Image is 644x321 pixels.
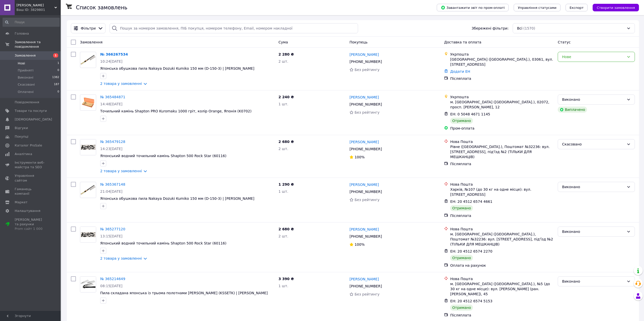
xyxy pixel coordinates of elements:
a: № 365214649 [100,277,125,281]
div: Скасовано [562,141,625,147]
h1: Список замовлень [76,5,127,11]
span: Експорт [570,6,584,10]
span: Каталог ProSale [15,143,42,148]
button: Створити замовлення [593,4,639,11]
span: Управління сайтом [15,174,47,183]
a: Фото товару [80,276,96,292]
a: Фото товару [80,182,96,198]
div: Отримано [450,255,473,261]
span: Carpenter [16,3,54,8]
span: Скасовані [18,82,35,87]
a: Точильний камінь Shapton PRO Kuromaku 1000 гріт, колір Orange, Японія (K0702) [100,109,252,113]
img: Фото товару [80,185,96,195]
span: 08:15[DATE] [100,284,122,288]
a: Фото товару [80,227,96,243]
span: Відгуки [15,126,28,130]
span: Нові [18,61,25,66]
a: Фото товару [80,94,96,111]
a: 2 товара у замовленні [100,169,142,173]
a: Додати ЕН [450,69,470,73]
a: Японська обушкова пила Nakaya Dozuki Kumiko 150 мм (D-150-3) | [PERSON_NAME] [100,196,254,201]
div: м. [GEOGRAPHIC_DATA] ([GEOGRAPHIC_DATA].), 02072, просп. [PERSON_NAME], 12 [450,100,554,110]
span: Без рейтингу [355,68,380,72]
span: 1 шт. [279,102,288,106]
div: Виконано [562,97,625,102]
div: Укрпошта [450,52,554,57]
a: № 365479128 [100,140,125,144]
div: Отримано [450,205,473,211]
div: Післяплата [450,213,554,218]
span: Замовлення [80,40,102,44]
div: Нова Пошта [450,182,554,187]
span: Завантажити звіт по пром-оплаті [441,5,505,10]
div: Післяплата [450,161,554,166]
div: Харків, №107 (до 30 кг на одне місце): вул. [STREET_ADDRESS] [450,187,554,197]
span: Замовлення [15,53,36,58]
span: Гаманець компанії [15,187,47,196]
span: 0 [57,90,59,94]
div: Пром-оплата [450,126,554,131]
span: Оплачені [18,90,34,94]
span: Замовлення та повідомлення [15,40,61,49]
a: Фото товару [80,139,96,155]
span: Аналітика [15,152,32,156]
span: ЕН: 0 5048 4671 1145 [450,112,490,116]
span: (1570) [523,26,535,30]
a: Створити замовлення [588,5,639,9]
a: [PERSON_NAME] [349,227,379,232]
span: 187 [54,82,59,87]
a: [PERSON_NAME] [349,277,379,282]
a: № 366267534 [100,52,128,56]
a: 2 товара у замовленні [100,256,142,260]
div: Виконано [562,229,625,234]
button: Управління статусами [514,4,560,11]
a: Японська обушкова пила Nakaya Dozuki Kumiko 150 мм (D-150-3) | [PERSON_NAME] [100,66,254,70]
span: 100% [355,242,365,246]
span: Інструменти веб-майстра та SEO [15,160,47,169]
span: 1 шт. [279,189,288,193]
span: Пила складана японська із трьома полотнами [PERSON_NAME] (KSSETK) | [PERSON_NAME] [100,291,268,295]
div: Ваш ID: 3829801 [16,8,61,12]
span: 13:15[DATE] [100,234,122,238]
span: Доставка та оплата [444,40,481,44]
span: Головна [15,31,29,36]
span: 0 [57,68,59,73]
span: Покупці [15,134,28,139]
span: 1382 [52,75,59,80]
a: 2 товара у замовленні [100,82,142,86]
span: Прийняті [18,68,33,73]
div: Нова Пошта [450,227,554,232]
span: [PERSON_NAME] та рахунки [15,217,47,231]
span: Без рейтингу [355,198,380,202]
span: Без рейтингу [355,292,380,296]
div: [PHONE_NUMBER] [348,145,383,153]
span: Покупець [349,40,367,44]
a: [PERSON_NAME] [349,95,379,100]
span: 100% [355,155,365,159]
span: 2 280 ₴ [279,52,294,56]
div: Оплата на рахунок [450,263,554,268]
span: Статус [558,40,571,44]
div: Укрпошта [450,94,554,100]
span: 21:04[DATE] [100,189,122,193]
div: Prom сайт 1 000 [15,227,47,231]
span: 1 [53,53,58,58]
span: 2 680 ₴ [279,227,294,231]
input: Пошук за номером замовлення, ПІБ покупця, номером телефону, Email, номером накладної [110,23,358,33]
div: [PHONE_NUMBER] [348,101,383,108]
span: Виконані [18,75,33,80]
span: Маркет [15,200,28,205]
a: Японський водний точильний камінь Shapton 500 Rock Star (60116) [100,154,226,158]
div: Післяплата [450,313,554,318]
div: Виконано [562,279,625,284]
span: 1 290 ₴ [279,182,294,186]
div: [PHONE_NUMBER] [348,58,383,65]
div: Отримано [450,118,473,124]
span: Товари та послуги [15,109,47,113]
div: [PHONE_NUMBER] [348,188,383,195]
a: Фото товару [80,52,96,68]
img: Фото товару [80,277,96,292]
